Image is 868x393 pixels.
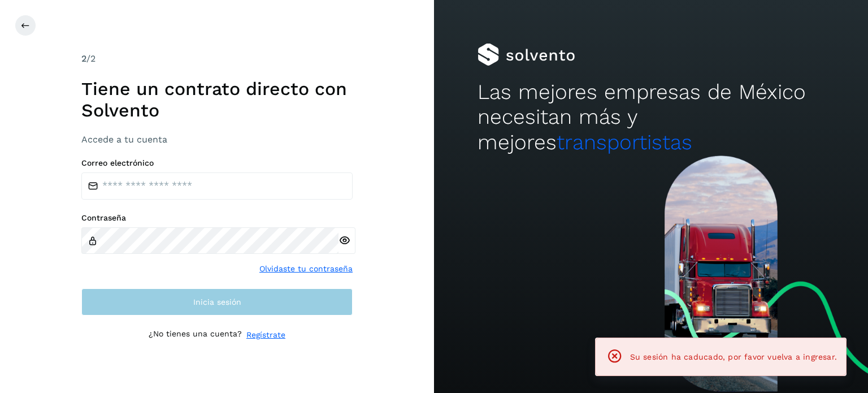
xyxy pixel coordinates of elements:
[630,352,837,361] span: Su sesión ha caducado, por favor vuelva a ingresar.
[193,298,241,306] span: Inicia sesión
[81,78,353,122] h1: Tiene un contrato directo con Solvento
[81,52,353,66] div: /2
[81,53,86,64] span: 2
[81,134,353,145] h3: Accede a tu cuenta
[557,130,692,154] span: transportistas
[478,80,824,155] h2: Las mejores empresas de México necesitan más y mejores
[259,263,353,275] a: Olvidaste tu contraseña
[81,288,353,316] button: Inicia sesión
[81,158,353,168] label: Correo electrónico
[81,213,353,223] label: Contraseña
[246,329,285,341] a: Regístrate
[149,329,242,341] p: ¿No tienes una cuenta?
